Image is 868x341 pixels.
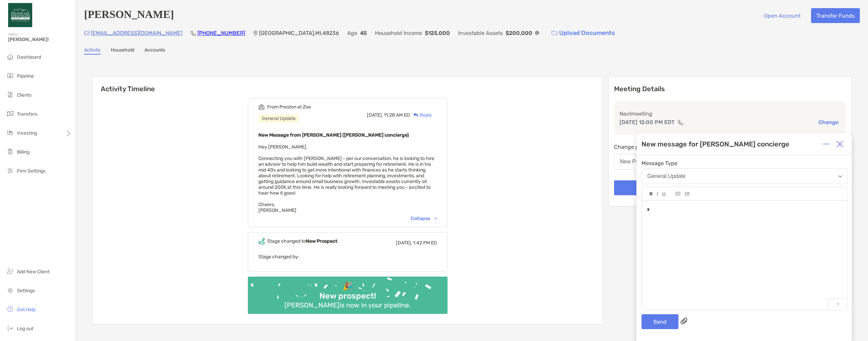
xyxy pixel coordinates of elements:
img: Info Icon [535,31,539,35]
span: Get Help [17,307,36,313]
div: Collapse [411,216,437,221]
div: General Update [258,114,299,123]
img: Event icon [258,238,265,244]
p: 45 [360,29,367,37]
img: clients icon [6,91,14,99]
span: Transfers [17,111,37,117]
p: 1 [828,299,848,310]
img: Editor control icon [685,192,690,196]
p: $200,000 [506,29,532,37]
span: Pipeline [17,73,34,79]
img: Open dropdown arrow [838,175,842,178]
img: investing icon [6,128,14,137]
span: [DATE], [396,240,412,246]
img: Email Icon [84,31,90,35]
p: Meeting Details [614,85,846,93]
img: pipeline icon [6,72,14,80]
span: [PERSON_NAME]! [8,37,72,42]
span: Hey [PERSON_NAME], Connecting you with [PERSON_NAME] - per our conversation, he is looking to hir... [258,144,434,213]
div: General Update [647,173,686,179]
img: Close [836,141,843,147]
span: Investing [17,130,37,136]
div: Stage changed to [267,238,337,244]
div: 🎉 [340,281,355,291]
span: Firm Settings [17,168,45,174]
button: Send [642,314,678,329]
button: Meeting Update [614,180,729,195]
p: Next meeting [619,109,841,118]
img: Editor control icon [650,192,653,196]
img: communication type [677,120,684,125]
img: billing icon [6,147,14,156]
span: Billing [17,149,29,155]
img: Editor control icon [662,192,666,196]
button: Transfer Funds [811,8,860,23]
p: Investable Assets [458,29,503,37]
button: Change [816,119,841,126]
div: From Preston at Zoe [267,104,311,110]
img: Expand or collapse [823,141,830,147]
b: New Prospect [306,238,337,244]
img: Zoe Logo [8,3,32,27]
p: [GEOGRAPHIC_DATA] , MI , 48236 [259,29,339,37]
img: add_new_client icon [6,267,14,275]
p: Household Income [375,29,422,37]
span: Clients [17,92,32,98]
span: Settings [17,288,35,294]
a: Accounts [144,47,165,55]
span: Log out [17,326,33,332]
img: Editor control icon [676,192,680,196]
button: Open Account [758,8,806,23]
img: transfers icon [6,109,14,118]
img: Event icon [258,104,265,110]
button: General Update [642,168,848,184]
img: logout icon [6,324,14,332]
p: Stage changed by: [258,253,437,261]
h4: [PERSON_NAME] [84,8,174,23]
a: [PHONE_NUMBER] [197,30,245,36]
a: Upload Documents [547,26,619,40]
p: $125,000 [425,29,450,37]
a: Activity [84,47,101,55]
b: New Message from [PERSON_NAME] ([PERSON_NAME] concierge) [258,132,409,138]
p: Change prospect Stage [614,143,846,151]
img: Confetti [248,277,448,308]
img: paperclip attachments [680,318,687,324]
span: 1:42 PM ED [413,240,437,246]
div: New prospect! [317,291,379,301]
p: Age [347,29,357,37]
span: Message Type [642,160,848,166]
div: Reply [410,112,432,119]
div: New message for [PERSON_NAME] concierge [642,140,789,148]
button: New Prospect [614,154,846,169]
img: dashboard icon [6,53,14,61]
img: Location Icon [253,31,258,36]
h6: Activity Timeline [93,77,603,93]
span: [DATE], [367,112,383,118]
img: Chevron icon [434,217,437,219]
img: get-help icon [6,305,14,313]
span: 11:28 AM ED [384,112,410,118]
img: Reply icon [413,113,418,117]
img: button icon [552,31,557,36]
p: [EMAIL_ADDRESS][DOMAIN_NAME] [91,29,182,37]
div: New Prospect [620,159,654,165]
img: Phone Icon [191,31,196,36]
a: Household [111,47,134,55]
img: firm-settings icon [6,166,14,175]
div: [PERSON_NAME] is now in your pipeline. [282,301,413,309]
p: [DATE] 12:00 PM EDT [619,118,675,126]
img: Editor control icon [657,192,658,196]
span: Dashboard [17,54,41,60]
span: Add New Client [17,269,50,275]
img: settings icon [6,286,14,294]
